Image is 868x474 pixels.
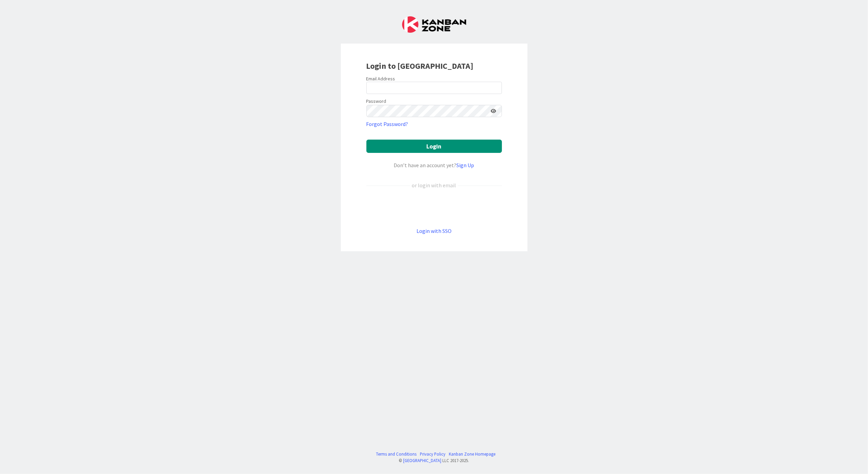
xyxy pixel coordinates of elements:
[363,201,505,216] iframe: Sign in with Google Button
[457,162,474,169] a: Sign Up
[376,451,416,457] a: Terms and Conditions
[416,227,452,234] a: Login with SSO
[373,457,495,464] div: © LLC 2017- 2025 .
[366,98,386,105] label: Password
[420,451,445,457] a: Privacy Policy
[410,181,458,189] div: or login with email
[449,451,495,457] a: Kanban Zone Homepage
[402,16,466,33] img: Kanban Zone
[366,61,474,71] b: Login to [GEOGRAPHIC_DATA]
[404,458,442,463] a: [GEOGRAPHIC_DATA]
[366,76,395,82] label: Email Address
[366,120,408,128] a: Forgot Password?
[366,161,502,169] div: Don’t have an account yet?
[366,140,502,153] button: Login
